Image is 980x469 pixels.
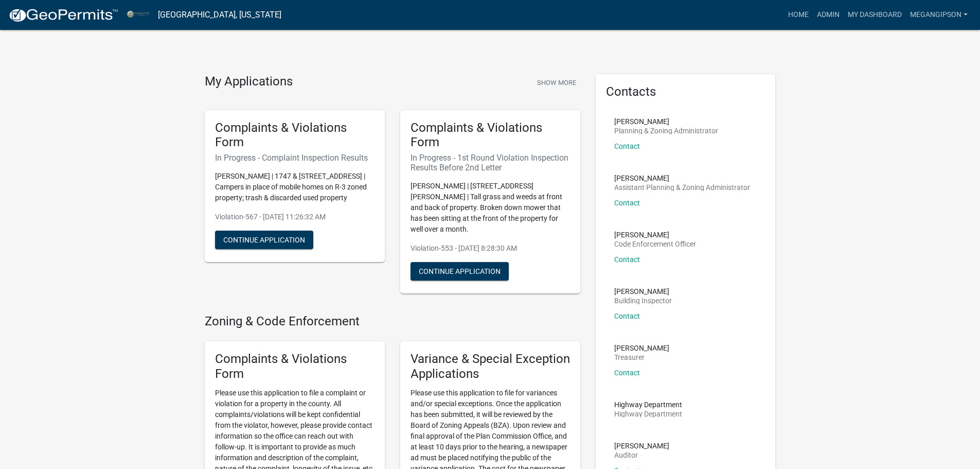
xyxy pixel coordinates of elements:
a: Contact [614,255,640,264]
p: Highway Department [614,410,682,418]
p: Assistant Planning & Zoning Administrator [614,184,750,191]
h5: Complaints & Violations Form [215,352,375,381]
a: Contact [614,142,640,150]
button: Show More [533,74,580,91]
p: Violation-553 - [DATE] 8:28:30 AM [411,243,570,254]
p: [PERSON_NAME] | [STREET_ADDRESS][PERSON_NAME] | Tall grass and weeds at front and back of propert... [411,181,570,235]
p: [PERSON_NAME] [614,175,750,182]
h5: Complaints & Violations Form [411,120,570,150]
button: Continue Application [411,262,509,281]
h6: In Progress - 1st Round Violation Inspection Results Before 2nd Letter [411,153,570,172]
a: megangipson [906,5,972,25]
h4: Zoning & Code Enforcement [205,314,580,329]
p: Highway Department [614,401,682,408]
p: Planning & Zoning Administrator [614,127,718,134]
p: Code Enforcement Officer [614,240,696,248]
p: [PERSON_NAME] [614,288,672,295]
h6: In Progress - Complaint Inspection Results [215,153,375,163]
h4: My Applications [205,74,293,90]
p: Auditor [614,451,669,459]
p: [PERSON_NAME] [614,118,718,125]
a: Admin [813,5,844,25]
h5: Complaints & Violations Form [215,120,375,150]
p: [PERSON_NAME] [614,442,669,449]
img: Miami County, Indiana [127,8,150,22]
button: Continue Application [215,231,313,249]
p: Building Inspector [614,297,672,304]
a: Home [784,5,813,25]
p: [PERSON_NAME] [614,344,669,352]
p: [PERSON_NAME] [614,231,696,238]
a: [GEOGRAPHIC_DATA], [US_STATE] [158,6,281,24]
a: Contact [614,312,640,320]
a: Contact [614,369,640,377]
a: Contact [614,199,640,207]
a: My Dashboard [844,5,906,25]
h5: Variance & Special Exception Applications [411,352,570,381]
p: Treasurer [614,354,669,361]
h5: Contacts [606,84,765,99]
p: [PERSON_NAME] | 1747 & [STREET_ADDRESS] | Campers in place of mobile homes on R-3 zoned property;... [215,171,375,203]
p: Violation-567 - [DATE] 11:26:32 AM [215,212,375,222]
